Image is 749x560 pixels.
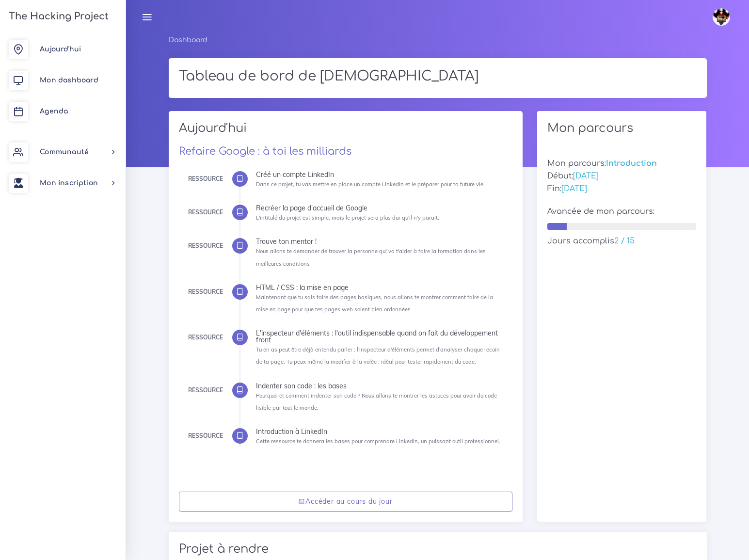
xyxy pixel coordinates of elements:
[256,214,439,221] small: L'intitulé du projet est simple, mais le projet sera plus dur qu'il n'y parait.
[169,36,207,44] a: Dashboard
[179,492,512,512] a: Accéder au cours du jour
[179,145,351,157] a: Refaire Google : à toi les milliards
[713,8,730,26] img: avatar
[6,11,109,22] h3: The Hacking Project
[188,431,223,441] div: Ressource
[188,287,223,297] div: Ressource
[179,68,697,85] h1: Tableau de bord de [DEMOGRAPHIC_DATA]
[547,184,697,193] h5: Fin:
[256,428,505,435] div: Introduction à LinkedIn
[256,330,505,343] div: L'inspecteur d'éléments : l'outil indispensable quand on fait du développement front
[547,207,697,216] h5: Avancée de mon parcours:
[256,205,505,211] div: Recréer la page d'accueil de Google
[256,248,486,267] small: Nous allons te demander de trouver la personne qui va t'aider à faire la formation dans les meill...
[256,171,505,178] div: Créé un compte LinkedIn
[256,346,500,365] small: Tu en as peut être déjà entendu parler : l'inspecteur d'éléments permet d'analyser chaque recoin ...
[40,148,89,156] span: Communauté
[614,237,635,245] span: 2 / 15
[547,172,697,181] h5: Début:
[188,207,223,218] div: Ressource
[40,108,68,115] span: Agenda
[256,438,500,445] small: Cette ressource te donnera les bases pour comprendre LinkedIn, un puissant outil professionnel.
[606,159,657,168] span: Introduction
[188,332,223,343] div: Ressource
[256,392,497,411] small: Pourquoi et comment indenter son code ? Nous allons te montrer les astuces pour avoir du code lis...
[573,172,599,180] span: [DATE]
[188,174,223,184] div: Ressource
[40,179,98,187] span: Mon inscription
[188,240,223,251] div: Ressource
[188,385,223,396] div: Ressource
[179,121,512,142] h2: Aujourd'hui
[561,184,587,193] span: [DATE]
[179,542,697,556] h2: Projet à rendre
[256,181,485,188] small: Dans ce projet, tu vas mettre en place un compte LinkedIn et le préparer pour ta future vie.
[256,284,505,291] div: HTML / CSS : la mise en page
[40,46,81,53] span: Aujourd'hui
[547,121,697,135] h2: Mon parcours
[547,237,697,246] h5: Jours accomplis
[40,77,98,84] span: Mon dashboard
[256,294,493,313] small: Maintenant que tu sais faire des pages basiques, nous allons te montrer comment faire de la mise ...
[256,383,505,389] div: Indenter son code : les bases
[547,159,697,168] h5: Mon parcours:
[256,238,505,245] div: Trouve ton mentor !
